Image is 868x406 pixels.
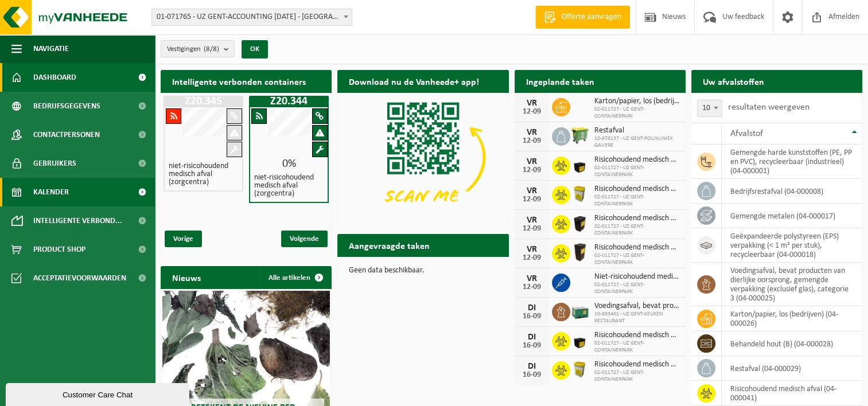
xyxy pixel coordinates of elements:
[520,274,543,283] div: VR
[722,263,862,306] td: voedingsafval, bevat producten van dierlijke oorsprong, gemengde verpakking (exclusief glas), cat...
[594,135,680,149] span: 10-978137 - UZ GENT-POLIKLINIEK GAVERE
[33,63,76,92] span: Dashboard
[722,331,862,356] td: behandeld hout (B) (04-000028)
[722,228,862,263] td: geëxpandeerde polystyreen (EPS) verpakking (< 1 m² per stuk), recycleerbaar (04-000018)
[33,120,100,149] span: Contactpersonen
[594,340,680,354] span: 02-011727 - UZ GENT-CONTAINERPARK
[520,108,543,116] div: 12-09
[167,41,219,58] span: Vestigingen
[520,333,543,342] div: DI
[594,272,680,282] span: Niet-risicohoudend medisch afval (zorgcentra)
[570,213,590,233] img: LP-SB-00050-HPE-51
[594,155,680,165] span: Risicohoudend medisch afval
[594,165,680,178] span: 02-011727 - UZ GENT-CONTAINERPARK
[697,100,722,117] span: 10
[161,40,235,57] button: Vestigingen(8/8)
[594,243,680,252] span: Risicohoudend medisch afval
[722,306,862,331] td: karton/papier, los (bedrijven) (04-000026)
[570,155,590,174] img: LP-SB-00030-HPE-51
[520,225,543,233] div: 12-09
[242,40,268,58] button: OK
[520,137,543,145] div: 12-09
[722,204,862,228] td: gemengde metalen (04-000017)
[166,96,240,107] h1: Z20.345
[520,99,543,108] div: VR
[259,266,330,289] a: Alle artikelen
[559,11,624,23] span: Offerte aanvragen
[535,6,630,29] a: Offerte aanvragen
[152,9,352,25] span: 01-071765 - UZ GENT-ACCOUNTING 0 BC - GENT
[520,362,543,371] div: DI
[594,331,680,340] span: Risicohoudend medisch afval
[730,129,763,138] span: Afvalstof
[570,301,590,321] img: PB-LB-0680-HPE-GN-01
[698,100,722,116] span: 10
[165,231,202,247] span: Vorige
[254,174,324,198] h4: niet-risicohoudend medisch afval (zorgcentra)
[337,93,508,221] img: Download de VHEPlus App
[570,243,590,262] img: LP-SB-00060-HPE-51
[337,234,441,256] h2: Aangevraagde taken
[151,9,352,26] span: 01-071765 - UZ GENT-ACCOUNTING 0 BC - GENT
[169,162,238,186] h4: niet-risicohoudend medisch afval (zorgcentra)
[520,313,543,321] div: 16-09
[570,126,590,145] img: WB-0660-HPE-GN-51
[520,245,543,254] div: VR
[520,186,543,196] div: VR
[594,311,680,325] span: 10-893461 - UZ GENT-KEUKEN RESTAURANT
[33,92,100,120] span: Bedrijfsgegevens
[594,106,680,120] span: 02-011727 - UZ GENT-CONTAINERPARK
[349,267,497,275] p: Geen data beschikbaar.
[520,196,543,204] div: 12-09
[594,302,680,311] span: Voedingsafval, bevat producten van dierlijke oorsprong, gemengde verpakking (exc...
[33,149,76,178] span: Gebruikers
[520,342,543,350] div: 16-09
[520,254,543,262] div: 12-09
[594,223,680,237] span: 02-011727 - UZ GENT-CONTAINERPARK
[594,252,680,266] span: 02-011727 - UZ GENT-CONTAINERPARK
[161,266,212,288] h2: Nieuws
[594,126,680,135] span: Restafval
[594,194,680,208] span: 02-011727 - UZ GENT-CONTAINERPARK
[722,145,862,179] td: gemengde harde kunststoffen (PE, PP en PVC), recycleerbaar (industrieel) (04-000001)
[250,158,328,170] div: 0%
[594,185,680,194] span: Risicohoudend medisch afval
[337,70,491,92] h2: Download nu de Vanheede+ app!
[33,206,122,235] span: Intelligente verbond...
[6,381,192,406] iframe: chat widget
[33,235,85,264] span: Product Shop
[520,371,543,379] div: 16-09
[515,70,606,92] h2: Ingeplande taken
[520,216,543,225] div: VR
[722,179,862,204] td: bedrijfsrestafval (04-000008)
[570,360,590,379] img: LP-SB-00045-CRB-21
[594,282,680,295] span: 02-011727 - UZ GENT-CONTAINERPARK
[33,178,69,206] span: Kalender
[204,45,219,53] count: (8/8)
[594,360,680,369] span: Risicohoudend medisch afval
[728,103,809,112] label: resultaten weergeven
[570,330,590,350] img: LP-SB-00030-HPE-51
[594,369,680,383] span: 02-011727 - UZ GENT-CONTAINERPARK
[594,97,680,106] span: Karton/papier, los (bedrijven)
[520,166,543,174] div: 12-09
[722,381,862,406] td: risicohoudend medisch afval (04-000041)
[161,70,332,92] h2: Intelligente verbonden containers
[520,303,543,313] div: DI
[570,184,590,204] img: LP-SB-00045-CRB-21
[594,214,680,223] span: Risicohoudend medisch afval
[33,264,126,292] span: Acceptatievoorwaarden
[252,96,326,107] h1: Z20.344
[281,231,328,247] span: Volgende
[520,157,543,166] div: VR
[722,356,862,381] td: restafval (04-000029)
[33,34,69,63] span: Navigatie
[520,283,543,291] div: 12-09
[520,128,543,137] div: VR
[691,70,776,92] h2: Uw afvalstoffen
